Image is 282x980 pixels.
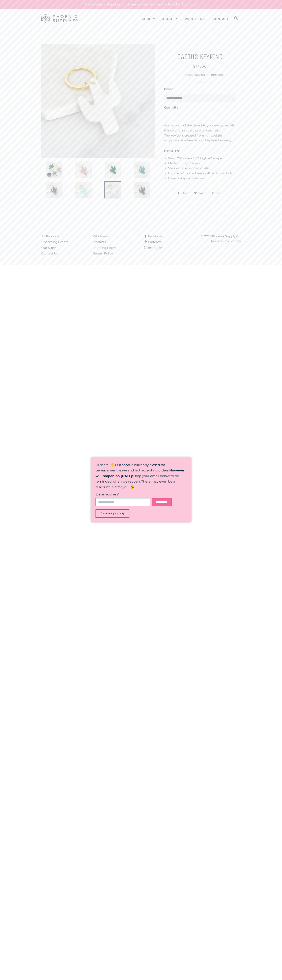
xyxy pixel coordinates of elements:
a: Phoenix Supply Co. [212,234,241,238]
abbr: Required [118,493,119,496]
a: Facebook [144,234,163,238]
img: Cactus Keyring [75,161,92,178]
a: All Products [41,234,59,238]
img: Cactus Keyring [46,161,63,178]
strong: However, will reopen on [DATE]! [96,469,185,478]
img: Cactus Keyring [46,181,63,198]
img: Cactus Keyring [133,161,151,178]
h1: Cactus Keyring [164,53,236,60]
button: Dismiss pop-up [96,510,129,518]
a: Return Policy [93,251,113,255]
span: Share [182,190,191,196]
div: calculated at checkout. [164,72,236,77]
a: About [159,14,181,24]
span: Tweet [199,190,208,196]
a: Our Story [41,246,56,250]
a: Shipping Policy [93,246,116,250]
span: Shipped in a padded mailer [168,166,210,170]
a: Instagram [144,246,163,250]
h5: DETAILS: [164,149,236,153]
span: Handle with care; Clean with a damp cloth [168,171,232,175]
img: Cactus Keyring [41,44,155,158]
a: Powered by Shopify [211,239,241,243]
p: © 2025, [196,234,241,244]
li: Size: 1.25" wide x 1.75" high AZ shape [168,156,236,161]
img: Cactus Keyring [104,181,121,198]
span: Pin it [216,190,225,196]
label: Email address [96,492,187,497]
a: Contact [210,14,232,24]
a: Upcoming Events [41,240,68,244]
img: Cactus Keyring [133,181,151,198]
a: Wholesale [93,234,108,238]
a: Wholesale [182,14,209,24]
p: Hi there! 👋 Our shop is currently closed for bereavement leave and not accepting orders. Drop you... [96,462,187,490]
a: Pinterest [144,240,162,244]
a: Shipping [176,73,189,77]
a: Shop [139,14,158,24]
span: Usually ships in 2-5 days [168,176,204,180]
a: Contact Us [41,251,58,255]
li: Made from 1/8" acrylic [168,161,236,166]
img: Cactus Keyring [75,181,92,198]
img: Phoenix Supply Co. [41,14,78,23]
label: Color [164,87,236,92]
a: Stockists [93,240,106,244]
img: Cactus Keyring [104,161,121,178]
label: Quantity [164,105,234,110]
p: Add a touch of the desert to your everyday with this colorful saguaro cactus keychain. The keyfob... [164,123,236,143]
span: $14.00 [193,64,207,69]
